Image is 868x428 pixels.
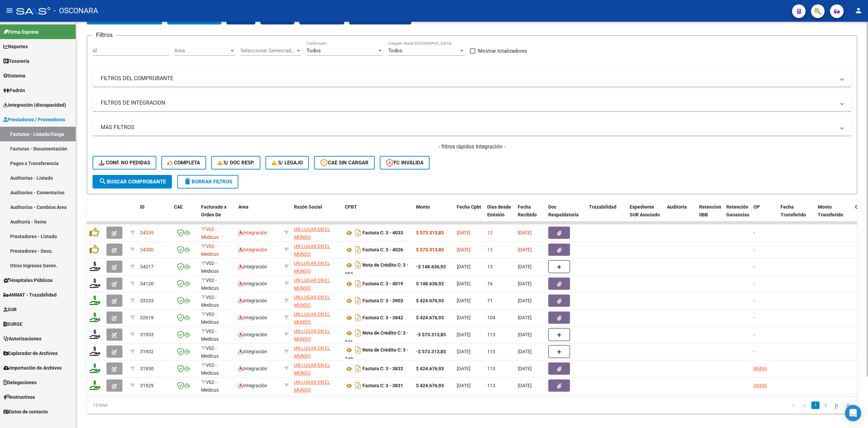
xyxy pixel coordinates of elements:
span: 31930 [140,366,154,371]
span: Prestadores / Proveedores [3,116,65,123]
strong: Nota de Crédito C: 3 - 341 [345,331,409,345]
span: [DATE] [457,230,471,235]
div: 30707114726 [294,226,339,240]
datatable-header-cell: Expediente SUR Asociado [627,200,664,230]
span: S/ legajo [272,160,303,166]
span: [DATE] [457,247,471,252]
span: - [753,349,755,354]
span: Importación de Archivos [3,364,62,372]
span: 34217 [140,264,154,269]
datatable-header-cell: ID [137,200,171,230]
span: Facturado x Orden De [201,204,226,217]
span: SURGE [3,320,22,328]
span: 13 [487,247,493,252]
span: UN LUGAR EN EL MUNDO [294,345,330,359]
h3: Filtros [93,30,116,40]
span: 71 [487,298,493,303]
strong: Factura C: 3 - 3903 [362,298,403,304]
span: Area [174,48,229,54]
datatable-header-cell: Fecha Transferido [778,200,815,230]
datatable-header-cell: Fecha Recibido [515,200,546,230]
span: UN LUGAR EN EL MUNDO [294,311,330,325]
strong: $ 424.676,93 [416,366,444,371]
span: Reportes [3,43,28,50]
span: Razón Social [294,204,322,210]
span: Completa [167,160,200,166]
span: Monto Transferido [818,204,843,217]
mat-expansion-panel-header: MAS FILTROS [93,119,851,136]
div: 30707114726 [294,361,339,376]
datatable-header-cell: Trazabilidad [586,200,627,230]
span: Integración (discapacidad) [3,101,66,109]
span: FC Inválida [386,160,423,166]
span: Integración [238,315,267,320]
datatable-header-cell: CAE [171,200,198,230]
button: S/ Doc Resp. [211,156,261,170]
datatable-header-cell: Retención Ganancias [724,200,751,230]
span: Integración [238,366,267,371]
span: Firma Express [3,28,39,36]
span: Integración [238,247,267,252]
strong: -$ 148.636,92 [416,264,446,269]
strong: $ 573.313,85 [416,247,444,252]
span: [DATE] [518,383,532,388]
button: Borrar Filtros [177,175,238,189]
a: 2 [822,402,830,409]
span: V02 - Medicus [201,227,219,240]
span: V02 - Medicus [201,311,219,325]
span: S/ Doc Resp. [217,160,255,166]
a: go to next page [832,402,841,409]
mat-panel-title: FILTROS DEL COMPROBANTE [101,75,835,82]
span: [DATE] [457,349,471,354]
span: V02 - Medicus [201,295,219,308]
span: V02 - Medicus [201,345,219,359]
a: 98496 [753,383,767,388]
span: Hospitales Públicos [3,277,53,284]
span: 104 [487,315,495,320]
li: page 1 [810,399,821,411]
button: S/ legajo [265,156,309,170]
span: Conf. no pedidas [99,160,150,166]
span: Datos de contacto [3,408,48,415]
div: 30707114726 [294,344,339,359]
strong: $ 424.676,93 [416,298,444,303]
span: Buscar Comprobante [99,179,166,185]
mat-icon: menu [5,6,14,15]
datatable-header-cell: Retencion IIBB [696,200,724,230]
a: 1 [811,402,820,409]
i: Descargar documento [354,295,362,306]
mat-panel-title: MAS FILTROS [101,124,835,131]
span: Expediente SUR Asociado [630,204,660,217]
span: - [753,247,755,252]
span: Delegaciones [3,379,37,386]
i: Descargar documento [354,344,362,355]
span: - [753,230,755,235]
span: - [753,298,755,303]
strong: Factura C: 3 - 3831 [362,383,403,389]
span: Todos [388,48,402,54]
span: Fecha Cpbt [457,204,481,210]
span: UN LUGAR EN EL MUNDO [294,379,330,393]
span: Area [238,204,249,210]
div: 30707114726 [294,378,339,393]
span: Días desde Emisión [487,204,511,217]
span: [DATE] [457,366,471,371]
div: 30707114726 [294,310,339,325]
mat-icon: delete [183,177,192,185]
span: [DATE] [518,230,532,235]
span: [DATE] [518,315,532,320]
strong: Factura C: 3 - 4033 [362,230,403,236]
mat-expansion-panel-header: FILTROS DEL COMPROBANTE [93,70,851,87]
i: Descargar documento [354,278,362,289]
datatable-header-cell: Auditoria [664,200,696,230]
button: CAE SIN CARGAR [314,156,375,170]
span: UN LUGAR EN EL MUNDO [294,244,330,257]
span: CAE [174,204,183,210]
span: Integración [238,349,267,354]
span: CAE SIN CARGAR [320,160,369,166]
span: Fecha Transferido [781,204,806,217]
datatable-header-cell: CPBT [342,200,413,230]
span: V02 - Medicus [201,278,219,291]
span: Monto [416,204,430,210]
i: Descargar documento [354,363,362,374]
